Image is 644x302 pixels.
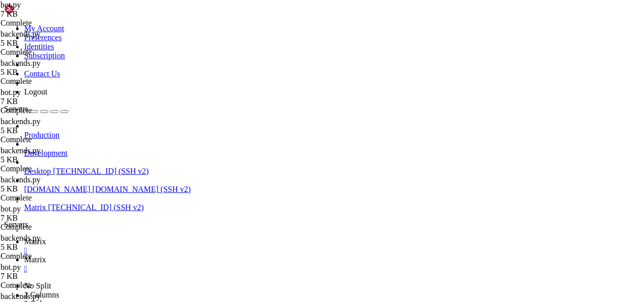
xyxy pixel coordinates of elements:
span: backends.py [1,117,95,135]
span: bot.py [1,1,21,9]
span: backends.py [1,175,41,184]
span: backends.py [1,234,95,252]
div: Complete [1,223,95,232]
div: 7 KB [1,97,95,106]
span: bot.py [1,263,95,281]
span: bot.py [1,263,21,271]
span: bot.py [1,1,95,19]
span: backends.py [1,146,41,155]
span: backends.py [1,117,41,126]
div: 5 KB [1,68,95,77]
div: 5 KB [1,126,95,135]
div: Complete [1,48,95,57]
span: backends.py [1,146,95,164]
span: backends.py [1,59,41,67]
div: Complete [1,77,95,86]
div: 5 KB [1,243,95,252]
div: 7 KB [1,214,95,223]
span: backends.py [1,30,41,38]
div: Complete [1,252,95,261]
div: 7 KB [1,272,95,281]
span: backends.py [1,292,41,300]
div: Complete [1,106,95,115]
span: bot.py [1,88,21,96]
div: 5 KB [1,39,95,48]
div: Complete [1,164,95,173]
div: Complete [1,193,95,203]
span: backends.py [1,59,95,77]
div: Complete [1,19,95,28]
span: backends.py [1,175,95,193]
span: bot.py [1,88,95,106]
div: Complete [1,281,95,290]
span: backends.py [1,234,41,242]
div: 5 KB [1,155,95,164]
span: bot.py [1,205,21,213]
div: 7 KB [1,10,95,19]
span: bot.py [1,205,95,223]
div: Complete [1,135,95,144]
div: 5 KB [1,184,95,193]
span: backends.py [1,30,95,48]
